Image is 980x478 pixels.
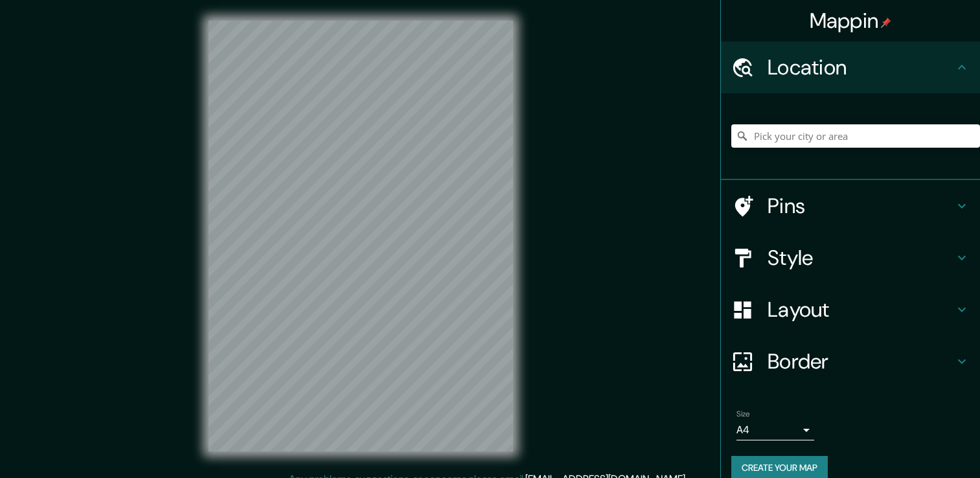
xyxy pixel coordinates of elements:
[731,124,980,148] input: Pick your city or area
[768,348,954,374] h4: Border
[736,420,814,440] div: A4
[209,21,513,451] canvas: Map
[736,409,750,420] label: Size
[768,297,954,323] h4: Layout
[768,54,954,80] h4: Location
[881,17,891,28] img: pin-icon.png
[768,245,954,271] h4: Style
[721,41,980,93] div: Location
[721,284,980,336] div: Layout
[721,232,980,284] div: Style
[768,193,954,219] h4: Pins
[810,8,892,34] h4: Mappin
[721,180,980,232] div: Pins
[721,336,980,387] div: Border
